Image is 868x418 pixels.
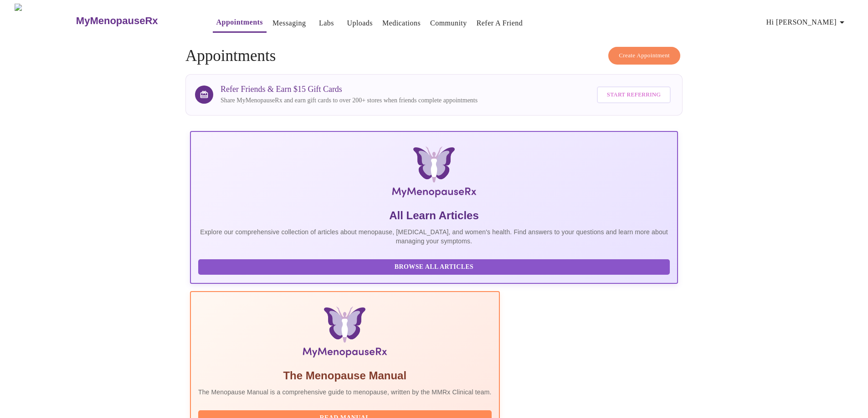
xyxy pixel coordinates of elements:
p: The Menopause Manual is a comprehensive guide to menopause, written by the MMRx Clinical team. [198,388,492,397]
h3: MyMenopauseRx [76,15,158,27]
button: Medications [379,14,424,32]
a: Appointments [216,16,263,29]
button: Labs [312,14,341,32]
button: Hi [PERSON_NAME] [763,13,851,31]
button: Messaging [269,14,309,32]
span: Hi [PERSON_NAME] [766,16,847,29]
h4: Appointments [185,47,683,65]
a: Community [430,17,467,30]
button: Browse All Articles [198,259,670,275]
span: Create Appointment [619,50,670,61]
button: Community [426,14,471,32]
a: Messaging [272,17,306,30]
h5: All Learn Articles [198,208,670,223]
a: Browse All Articles [198,262,672,270]
button: Appointments [213,13,267,33]
a: Start Referring [595,82,673,108]
img: Menopause Manual [245,307,445,361]
a: Uploads [347,17,373,30]
a: MyMenopauseRx [75,5,194,37]
button: Refer a Friend [473,14,527,32]
p: Share MyMenopauseRx and earn gift cards to over 200+ stores when friends complete appointments [221,96,478,105]
img: MyMenopauseRx Logo [272,146,596,201]
a: Labs [319,17,334,30]
h5: The Menopause Manual [198,368,492,383]
img: MyMenopauseRx Logo [15,4,75,38]
p: Explore our comprehensive collection of articles about menopause, [MEDICAL_DATA], and women's hea... [198,227,670,246]
a: Refer a Friend [477,17,523,30]
button: Start Referring [597,86,671,103]
button: Uploads [343,14,376,32]
button: Create Appointment [608,47,680,65]
a: Medications [382,17,421,30]
span: Start Referring [607,90,661,100]
span: Browse All Articles [207,262,661,273]
h3: Refer Friends & Earn $15 Gift Cards [221,85,478,94]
